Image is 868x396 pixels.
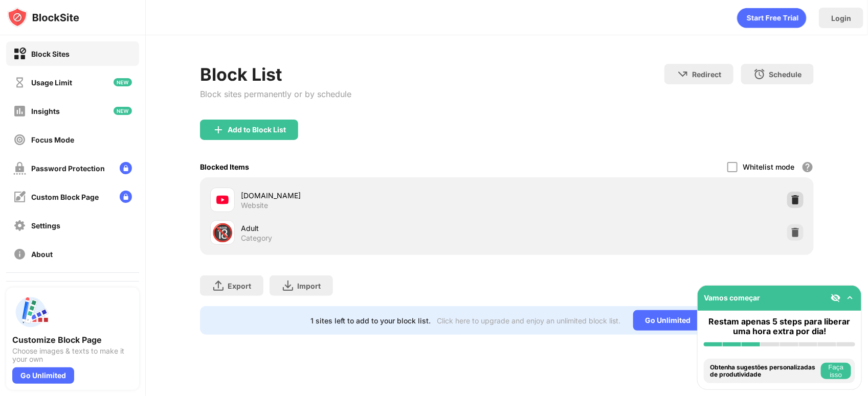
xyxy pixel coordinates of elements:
img: insights-off.svg [13,105,26,118]
div: Choose images & texts to make it your own [12,347,133,363]
img: customize-block-page-off.svg [13,191,26,203]
div: Restam apenas 5 steps para liberar uma hora extra por dia! [704,317,855,336]
div: Import [297,282,321,290]
div: Website [241,201,268,210]
img: eye-not-visible.svg [831,293,841,303]
img: logo-blocksite.svg [7,7,79,28]
div: Block Sites [31,50,70,58]
div: About [31,250,53,259]
div: Category [241,234,272,243]
div: Adult [241,223,507,234]
div: 1 sites left to add to your block list. [311,316,431,325]
div: animation [737,8,807,28]
div: Blocked Items [200,162,249,171]
div: Whitelist mode [743,162,794,171]
img: new-icon.svg [114,78,132,86]
img: block-on.svg [13,48,26,60]
img: push-custom-page.svg [12,294,49,331]
div: Go Unlimited [633,310,703,331]
img: lock-menu.svg [120,162,132,174]
div: Password Protection [31,164,105,173]
img: about-off.svg [13,248,26,261]
div: Obtenha sugestões personalizadas de produtividade [710,364,818,379]
div: Export [228,282,251,290]
img: password-protection-off.svg [13,162,26,175]
div: Settings [31,221,60,230]
div: Click here to upgrade and enjoy an unlimited block list. [437,316,621,325]
img: settings-off.svg [13,219,26,232]
img: lock-menu.svg [120,191,132,203]
div: Redirect [692,70,721,79]
button: Faça isso [821,363,851,379]
div: Schedule [769,70,802,79]
div: Block sites permanently or by schedule [200,89,351,99]
div: 🔞 [212,222,233,243]
div: Usage Limit [31,78,72,87]
div: Add to Block List [228,126,286,134]
div: Custom Block Page [31,193,99,201]
img: favicons [216,194,229,206]
div: Insights [31,107,60,115]
div: Login [831,14,851,22]
img: new-icon.svg [114,107,132,115]
div: Customize Block Page [12,335,133,345]
div: Go Unlimited [12,367,74,384]
div: Block List [200,64,351,85]
img: time-usage-off.svg [13,76,26,89]
div: Focus Mode [31,135,74,144]
div: Vamos começar [704,293,760,302]
img: focus-off.svg [13,133,26,146]
img: omni-setup-toggle.svg [845,293,855,303]
div: [DOMAIN_NAME] [241,190,507,201]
